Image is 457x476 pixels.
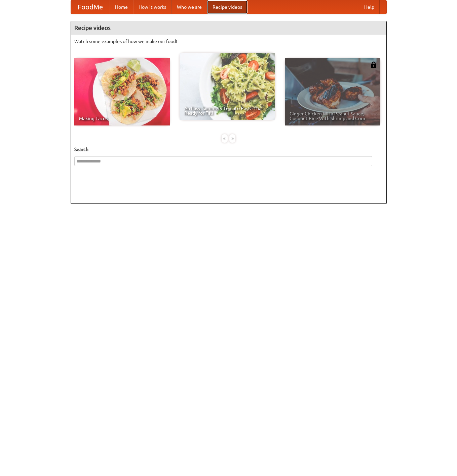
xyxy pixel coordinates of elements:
div: » [229,134,235,143]
img: 483408.png [370,62,377,68]
span: An Easy, Summery Tomato Pasta That's Ready for Fall [184,106,270,115]
h4: Recipe videos [71,21,386,35]
div: « [222,134,228,143]
h5: Search [74,146,383,153]
a: Home [110,0,133,14]
span: Making Tacos [79,116,165,121]
a: How it works [133,0,172,14]
a: Help [359,0,380,14]
p: Watch some examples of how we make our food! [74,38,383,45]
a: Making Tacos [74,58,170,125]
a: Recipe videos [207,0,247,14]
a: FoodMe [71,0,110,14]
a: Who we are [172,0,207,14]
a: An Easy, Summery Tomato Pasta That's Ready for Fall [180,53,275,120]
